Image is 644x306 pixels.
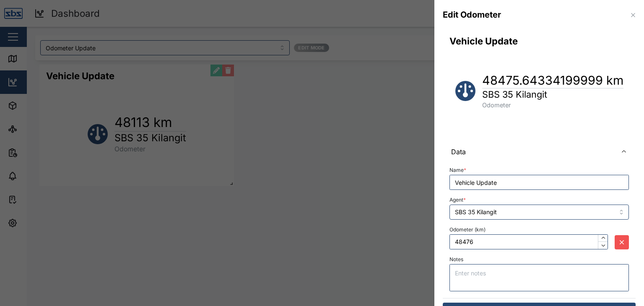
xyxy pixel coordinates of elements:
[449,234,608,249] input: Enter odometer
[482,73,623,88] h1: 48475.64334199999 km
[449,227,486,233] label: Odometer (km)
[449,35,518,48] h3: Vehicle Update
[482,88,623,100] h1: SBS 35 Kilangit
[443,8,501,21] div: Edit Odometer
[449,175,629,190] input: Name
[443,162,636,298] div: Data
[449,167,466,173] label: Name
[443,141,636,162] button: Data
[449,205,629,220] input: Select Agent
[449,197,466,203] label: Agent
[482,101,623,110] div: Odometer
[451,141,610,162] span: Data
[449,257,463,262] label: Notes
